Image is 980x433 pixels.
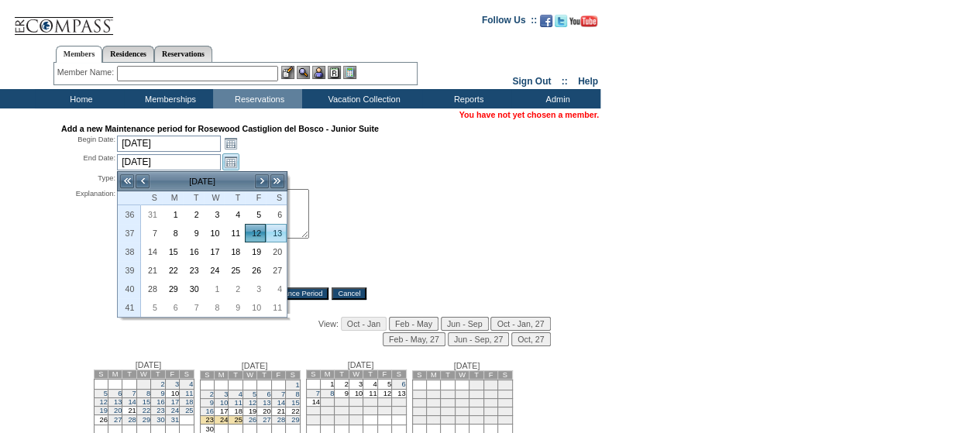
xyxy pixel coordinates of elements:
td: Reports [422,89,511,108]
a: 26 [246,262,265,279]
td: Sunday, September 28, 2025 [141,280,162,298]
td: 20 [441,407,455,416]
a: 7 [184,299,203,316]
td: 25 [229,416,242,424]
th: Friday [245,191,266,205]
td: 10 [165,390,179,398]
td: Sunday, September 14, 2025 [141,242,162,261]
input: Oct, 27 [511,332,550,346]
td: 19 [426,407,440,416]
a: 16 [206,407,214,415]
a: 29 [163,280,182,297]
td: F [271,371,285,380]
a: 13 [266,225,286,242]
a: Members [56,46,103,63]
input: Jun - Sep [441,317,489,331]
td: 12 [377,390,391,398]
td: T [151,370,165,379]
th: Wednesday [204,191,225,205]
input: Jun - Sep, 27 [448,332,509,346]
td: 5 [377,380,391,390]
a: 4 [225,206,244,223]
td: S [392,370,406,379]
td: Sunday, August 31, 2025 [141,205,162,224]
td: 20 [392,398,406,407]
a: 7 [316,390,320,397]
a: Become our fan on Facebook [540,19,552,29]
td: Friday, September 26, 2025 [245,261,266,280]
td: Saturday, September 27, 2025 [266,261,287,280]
td: 13 [441,399,455,407]
img: b_edit.gif [281,66,294,79]
td: Wednesday, October 08, 2025 [204,298,225,317]
a: 3 [224,390,228,398]
td: 26 [426,416,440,424]
td: 23 [200,416,214,424]
a: 20 [266,243,286,260]
a: 8 [205,299,224,316]
td: 29 [469,416,483,424]
a: 16 [184,243,203,260]
a: 6 [266,390,270,398]
th: Monday [162,191,183,205]
td: Home [35,89,124,108]
a: 2 [184,206,203,223]
a: 8 [295,390,299,398]
a: 2 [210,390,214,398]
a: 8 [146,390,150,397]
td: Saturday, September 13, 2025 [266,224,287,242]
a: 13 [263,399,270,407]
td: 14 [455,399,469,407]
img: Impersonate [312,66,325,79]
a: 9 [225,299,244,316]
td: W [242,371,256,380]
td: Vacation Collection [302,89,422,108]
a: 12 [249,399,256,407]
td: Thursday, September 25, 2025 [224,261,245,280]
span: [DATE] [242,361,268,370]
td: Saturday, September 06, 2025 [266,205,287,224]
td: Monday, September 22, 2025 [162,261,183,280]
th: Tuesday [183,191,204,205]
td: Monday, September 29, 2025 [162,280,183,298]
a: 1 [163,206,182,223]
td: 27 [441,416,455,424]
a: 3 [175,380,179,388]
td: 23 [483,407,497,416]
td: 25 [412,416,426,424]
th: 40 [118,280,141,298]
td: M [214,371,228,380]
td: 3 [498,380,512,390]
a: 23 [184,262,203,279]
td: 29 [320,415,334,425]
td: 20 [257,407,271,416]
td: Tuesday, September 30, 2025 [183,280,204,298]
a: << [119,174,135,189]
a: 18 [225,243,244,260]
td: Tuesday, September 09, 2025 [183,224,204,242]
a: 27 [263,416,270,424]
span: [DATE] [454,361,480,370]
div: Begin Date: [61,135,115,152]
img: Become our fan on Facebook [540,15,552,27]
td: F [483,371,497,380]
a: 4 [239,390,242,398]
td: 18 [363,398,377,407]
td: M [320,370,334,379]
td: Friday, September 12, 2025 [245,224,266,242]
a: 6 [118,390,122,397]
input: Feb - May, 27 [383,332,445,346]
input: Cancel [332,287,366,300]
td: Thursday, September 11, 2025 [224,224,245,242]
img: Reservations [328,66,341,79]
td: 12 [426,399,440,407]
td: Thursday, October 02, 2025 [224,280,245,298]
td: Sunday, September 07, 2025 [141,224,162,242]
img: Follow us on Twitter [555,15,567,27]
a: 16 [156,398,164,406]
td: 13 [392,390,406,398]
a: Subscribe to our YouTube Channel [569,19,597,29]
a: < [135,174,150,189]
a: 19 [246,243,265,260]
span: You have not yet chosen a member. [459,110,599,119]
